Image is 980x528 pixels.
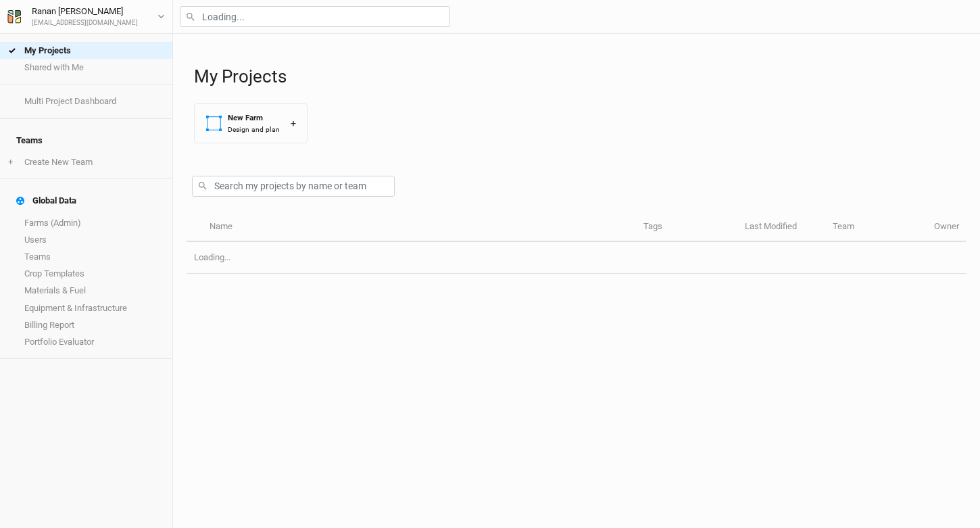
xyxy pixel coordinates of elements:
button: Ranan [PERSON_NAME][EMAIL_ADDRESS][DOMAIN_NAME] [7,4,166,28]
div: + [291,116,296,130]
th: Team [825,213,927,242]
h1: My Projects [194,66,966,87]
h4: Teams [8,127,164,154]
th: Owner [927,213,966,242]
input: Search my projects by name or team [192,176,395,197]
th: Tags [636,213,737,242]
th: Name [201,213,635,242]
th: Last Modified [737,213,825,242]
div: New Farm [228,112,280,124]
span: + [8,157,13,168]
input: Loading... [180,6,450,27]
td: Loading... [187,242,966,274]
div: Design and plan [228,124,280,135]
div: [EMAIL_ADDRESS][DOMAIN_NAME] [32,18,138,28]
div: Ranan [PERSON_NAME] [32,5,138,18]
div: Global Data [16,195,76,206]
button: New FarmDesign and plan+ [194,103,308,143]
